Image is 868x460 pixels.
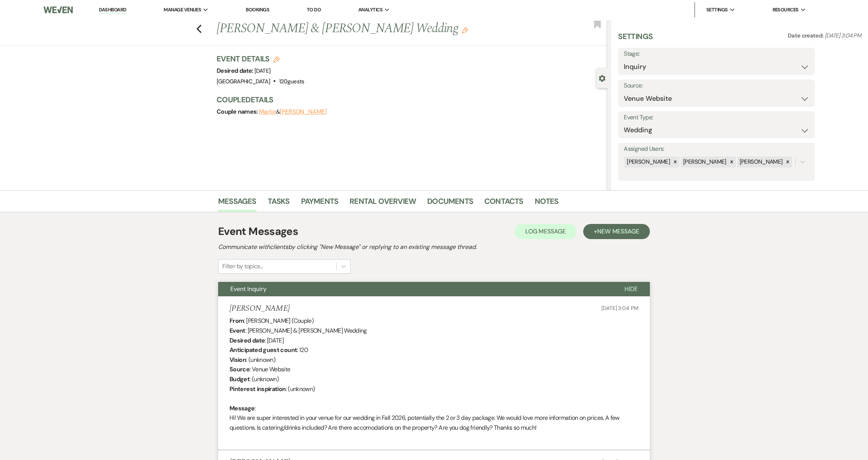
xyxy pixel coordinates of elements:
b: From [229,317,244,325]
span: Log Message [525,227,566,235]
b: Desired date [229,336,265,344]
span: Date created: [788,32,825,39]
a: Documents [427,195,473,212]
b: Event [229,327,245,335]
button: Marlie [259,109,276,115]
b: Source [229,365,250,373]
span: & [259,108,327,116]
span: Desired date: [217,67,254,75]
b: Budget [229,375,250,383]
button: +New Message [583,224,650,239]
h3: Couple Details [217,94,600,105]
a: To Do [307,6,321,13]
h3: Settings [618,31,653,48]
span: 120 guests [279,78,304,85]
a: Rental Overview [350,195,416,212]
b: Message [229,404,255,412]
h2: Communicate with clients by clicking "New Message" or replying to an existing message thread. [218,243,650,252]
span: Analytics [358,6,382,14]
span: New Message [597,227,639,235]
span: [DATE] 3:04 PM [601,305,639,311]
h5: [PERSON_NAME] [229,304,290,313]
label: Assigned Users: [624,144,809,155]
b: Anticipated guest count [229,346,297,354]
button: Edit [462,27,468,33]
button: Event Inquiry [218,282,612,296]
label: Event Type: [624,112,809,123]
span: Resources [773,6,799,14]
a: Tasks [268,195,290,212]
div: [PERSON_NAME] [681,156,727,167]
b: Vision [229,356,246,364]
h1: [PERSON_NAME] & [PERSON_NAME] Wedding [217,20,526,38]
div: [PERSON_NAME] [624,156,671,167]
button: [PERSON_NAME] [280,109,327,115]
a: Bookings [246,6,269,13]
a: Contacts [484,195,523,212]
a: Dashboard [99,6,126,14]
label: Source: [624,80,809,91]
b: Pinterest inspiration [229,385,286,393]
h3: Event Details [217,53,304,64]
img: Weven Logo [44,2,73,18]
span: [DATE] 3:04 PM [825,32,861,39]
span: Settings [706,6,728,14]
div: : [PERSON_NAME] (Couple) : [PERSON_NAME] & [PERSON_NAME] Wedding : [DATE] : 120 : (unknown) : Ven... [229,316,639,442]
a: Notes [535,195,559,212]
button: Hide [612,282,650,296]
button: Close lead details [599,74,606,81]
label: Stage: [624,49,809,59]
div: Filter by topics... [222,262,263,271]
h1: Event Messages [218,224,298,239]
span: Event Inquiry [230,285,267,293]
a: Messages [218,195,256,212]
span: [DATE] [254,67,270,75]
button: Log Message [515,224,576,239]
a: Payments [301,195,339,212]
span: Manage Venues [164,6,201,14]
span: Hide [624,285,638,293]
span: Couple names: [217,108,259,116]
div: [PERSON_NAME] [737,156,784,167]
span: [GEOGRAPHIC_DATA] [217,78,270,85]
